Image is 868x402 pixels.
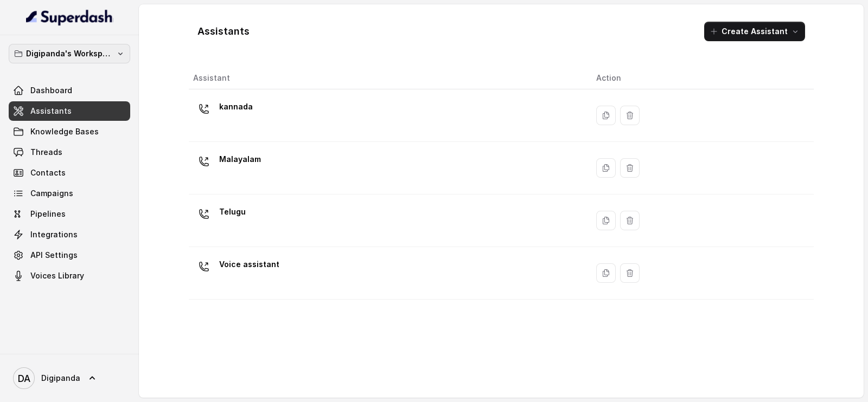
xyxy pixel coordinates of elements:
[219,203,246,221] p: Telugu
[30,106,72,116] span: Assistants
[30,250,78,261] span: API Settings
[9,184,130,203] a: Campaigns
[30,85,72,96] span: Dashboard
[219,151,261,168] p: Malayalam
[18,373,30,384] text: DA
[30,209,66,219] span: Pipelines
[41,373,80,384] span: Digipanda
[9,163,130,183] a: Contacts
[9,142,130,162] a: Threads
[9,204,130,224] a: Pipelines
[30,167,66,178] span: Contacts
[9,101,130,121] a: Assistants
[9,363,130,393] a: Digipanda
[30,147,62,158] span: Threads
[219,256,279,273] p: Voice assistant
[30,126,99,137] span: Knowledge Bases
[9,225,130,244] a: Integrations
[26,9,113,26] img: light.svg
[9,44,130,63] button: Digipanda's Workspace
[9,122,130,141] a: Knowledge Bases
[9,81,130,100] a: Dashboard
[189,67,588,89] th: Assistant
[30,270,84,281] span: Voices Library
[219,98,253,115] p: kannada
[9,245,130,265] a: API Settings
[704,22,805,41] button: Create Assistant
[26,47,113,60] p: Digipanda's Workspace
[9,266,130,286] a: Voices Library
[30,188,73,199] span: Campaigns
[30,229,78,240] span: Integrations
[588,67,814,89] th: Action
[197,23,250,40] h1: Assistants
